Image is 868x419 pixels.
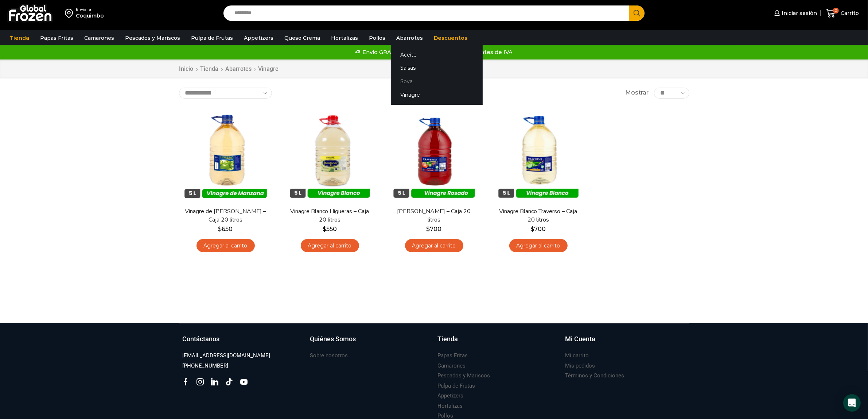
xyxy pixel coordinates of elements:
a: Queso Crema [281,31,324,45]
a: Agregar al carrito: “Vinagre Blanco Traverso - Caja 20 litros” [509,239,568,253]
nav: Breadcrumb [179,65,279,73]
div: Enviar a [76,7,104,12]
div: Open Intercom Messenger [843,394,861,412]
bdi: 700 [531,226,546,232]
span: Iniciar sesión [780,9,817,17]
a: Tienda [200,65,219,73]
button: Search button [629,5,645,21]
div: Coquimbo [76,12,104,19]
h3: Tienda [438,334,458,344]
bdi: 550 [323,226,337,232]
span: Mostrar [625,89,649,97]
a: Abarrotes [393,31,427,45]
a: Agregar al carrito: “Vinagre Blanco Higueras - Caja 20 litros” [301,239,359,253]
span: $ [531,226,534,232]
a: Tienda [438,334,558,351]
a: Vinagre de [PERSON_NAME] – Caja 20 litros [183,207,267,224]
a: Appetizers [438,391,464,401]
h3: Quiénes Somos [310,334,356,344]
h3: Mis pedidos [565,362,595,370]
h3: Camarones [438,362,466,370]
a: Tienda [6,31,33,45]
a: Pulpa de Frutas [438,381,475,391]
a: [EMAIL_ADDRESS][DOMAIN_NAME] [183,351,270,361]
a: Camarones [81,31,118,45]
h3: Papas Fritas [438,352,468,360]
a: Agregar al carrito: “Vinagre de Manzana Higueras - Caja 20 litros” [196,239,255,253]
h3: Mi carrito [565,352,589,360]
a: Vinagre Blanco Higueras – Caja 20 litros [288,207,371,224]
a: Papas Fritas [438,351,468,361]
a: Pescados y Mariscos [438,371,490,381]
a: Contáctanos [183,334,303,351]
a: Vinagre Blanco Traverso – Caja 20 litros [496,207,580,224]
a: Salsas [391,61,483,75]
span: Carrito [839,9,859,17]
a: Vinagre [391,88,483,102]
h3: Appetizers [438,392,464,400]
a: Términos y Condiciones [565,371,624,381]
a: Camarones [438,361,466,371]
bdi: 650 [218,226,233,232]
a: Aceite [391,48,483,61]
select: Pedido de la tienda [179,88,272,99]
h1: Vinagre [258,65,279,72]
a: Appetizers [240,31,277,45]
a: Descuentos [430,31,471,45]
h3: Pescados y Mariscos [438,372,490,380]
span: $ [218,226,222,232]
a: Agregar al carrito: “Vinagre Rosado Traverso - Caja 20 litros” [405,239,463,253]
a: Hortalizas [327,31,362,45]
h3: [EMAIL_ADDRESS][DOMAIN_NAME] [183,352,270,360]
bdi: 700 [427,226,442,232]
a: Mi Cuenta [565,334,686,351]
h3: Pulpa de Frutas [438,382,475,390]
a: Abarrotes [225,65,252,73]
h3: Términos y Condiciones [565,372,624,380]
a: [PERSON_NAME] – Caja 20 litros [392,207,476,224]
span: 0 [833,8,839,14]
a: 0 Carrito [824,5,861,22]
a: Pollos [365,31,389,45]
h3: Mi Cuenta [565,334,596,344]
h3: Sobre nosotros [310,352,348,360]
h3: Contáctanos [183,334,220,344]
a: [PHONE_NUMBER] [183,361,229,371]
a: Hortalizas [438,401,463,411]
a: Inicio [179,65,194,73]
img: address-field-icon.svg [65,7,76,19]
a: Quiénes Somos [310,334,431,351]
a: Soya [391,75,483,88]
a: Pulpa de Frutas [187,31,237,45]
a: Pescados y Mariscos [121,31,184,45]
a: Mi carrito [565,351,589,361]
a: Iniciar sesión [772,6,817,20]
h3: Hortalizas [438,402,463,410]
h3: [PHONE_NUMBER] [183,362,229,370]
span: $ [323,226,326,232]
a: Papas Fritas [36,31,77,45]
span: $ [427,226,430,232]
a: Mis pedidos [565,361,595,371]
a: Sobre nosotros [310,351,348,361]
